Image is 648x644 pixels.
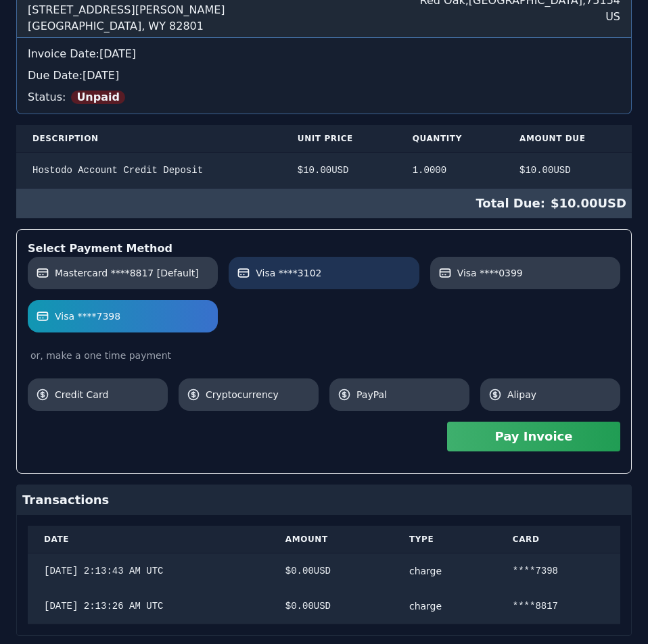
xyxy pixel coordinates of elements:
[496,526,620,553] th: Card
[32,164,265,177] div: Hostodo Account Credit Deposit
[28,68,620,84] div: Due Date: [DATE]
[28,18,225,34] div: [GEOGRAPHIC_DATA], WY 82801
[409,599,480,613] div: charge
[44,564,253,578] div: [DATE] 2:13:43 AM UTC
[420,9,620,25] div: US
[28,84,620,105] div: Status:
[28,46,620,62] div: Invoice Date: [DATE]
[28,2,225,18] div: [STREET_ADDRESS][PERSON_NAME]
[281,125,396,153] th: Unit Price
[16,125,281,153] th: Description
[476,194,551,213] span: Total Due:
[285,599,377,613] div: $ 0.00 USD
[71,91,125,104] span: Unpaid
[269,526,393,553] th: Amount
[447,422,620,451] button: Pay Invoice
[206,388,310,401] span: Cryptocurrency
[519,164,616,177] div: $ 10.00 USD
[396,125,503,153] th: Quantity
[55,266,199,280] span: Mastercard ****8817 [Default]
[409,564,480,578] div: charge
[55,388,160,401] span: Credit Card
[44,599,253,613] div: [DATE] 2:13:26 AM UTC
[298,164,380,177] div: $ 10.00 USD
[28,349,620,362] div: or, make a one time payment
[28,526,269,553] th: Date
[356,388,461,401] span: PayPal
[285,564,377,578] div: $ 0.00 USD
[413,164,487,177] div: 1.0000
[503,125,632,153] th: Amount Due
[17,485,631,515] div: Transactions
[393,526,496,553] th: Type
[16,189,632,218] div: $ 10.00 USD
[28,241,620,257] div: Select Payment Method
[507,388,612,401] span: Alipay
